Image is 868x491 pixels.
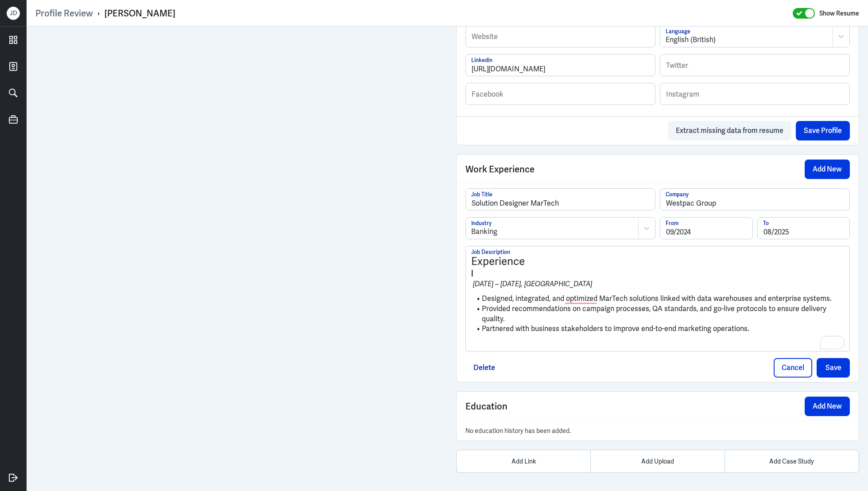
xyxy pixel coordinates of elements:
button: Add New [805,160,850,179]
li: Partnered with business stakeholders to improve end-to-end marketing operations. [471,324,844,334]
div: J D [7,7,20,20]
div: To enrich screen reader interactions, please activate Accessibility in Grammarly extension settings [471,255,844,349]
input: To [758,218,850,239]
div: Add Case Study [725,450,858,472]
button: Cancel [774,358,812,378]
input: Twitter [660,55,849,76]
span: Education [465,400,508,413]
input: Company [660,189,849,210]
label: Show Resume [819,8,859,19]
input: Facebook [466,83,655,105]
div: [PERSON_NAME] [105,8,175,19]
div: Add Upload [590,450,724,472]
button: Save Profile [796,121,850,140]
button: Extract missing data from resume [668,121,791,140]
span: Work Experience [465,163,535,176]
input: Instagram [660,83,849,105]
input: Job Title [466,189,655,210]
button: Add New [805,397,850,416]
input: Website [466,26,655,47]
p: › [93,8,105,19]
div: Add Link [457,450,590,472]
li: Provided recommendations on campaign processes, QA standards, and go-live protocols to ensure del... [471,304,844,324]
h2: Experience [471,255,844,268]
input: Linkedin [466,55,655,76]
button: Delete [465,358,503,378]
em: [DATE] – [DATE], [GEOGRAPHIC_DATA] [473,279,592,288]
input: From [660,218,752,239]
strong: | [471,269,473,278]
a: Profile Review [35,8,93,19]
iframe: https://ppcdn.hiredigital.com/register/4d3560de/resumes/587929345/Profile_10.pdf?Expires=17588255... [35,35,438,482]
li: Designed, integrated, and optimized MarTech solutions linked with data warehouses and enterprise ... [471,294,844,304]
button: Save [817,358,850,378]
p: No education history has been added. [465,425,850,436]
